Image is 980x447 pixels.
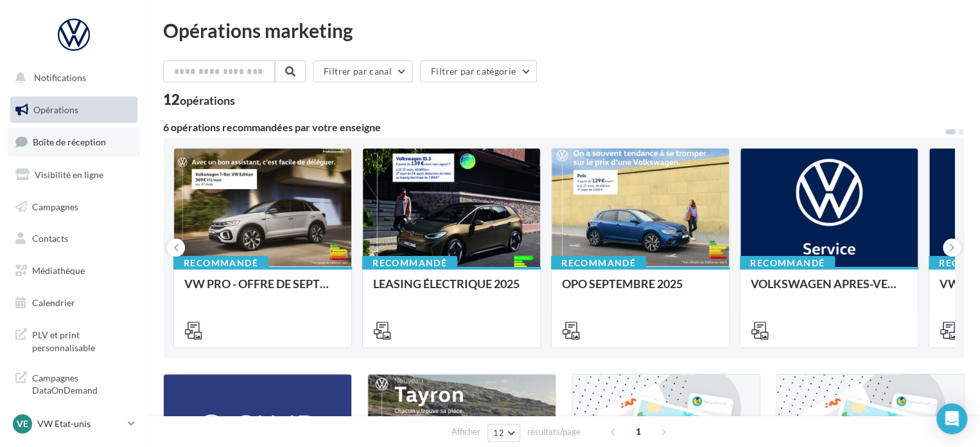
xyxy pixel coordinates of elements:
[17,417,28,430] span: VE
[33,136,106,147] span: Boîte de réception
[32,201,78,212] span: Campagnes
[33,104,78,115] span: Opérations
[313,60,413,82] button: Filtrer par canal
[8,257,140,284] a: Médiathèque
[8,194,140,221] a: Campagnes
[35,169,103,180] span: Visibilité en ligne
[34,72,86,83] span: Notifications
[184,277,341,303] div: VW PRO - OFFRE DE SEPTEMBRE 25
[163,21,965,40] div: Opérations marketing
[628,421,649,442] span: 1
[32,369,132,397] span: Campagnes DataOnDemand
[562,277,719,303] div: OPO SEPTEMBRE 2025
[420,60,537,82] button: Filtrer par catégorie
[493,428,504,438] span: 12
[373,277,530,303] div: LEASING ÉLECTRIQUE 2025
[8,289,140,316] a: Calendrier
[37,417,123,430] p: VW Etat-unis
[8,225,140,252] a: Contacts
[163,122,944,132] div: 6 opérations recommandées par votre enseigne
[487,424,520,442] button: 12
[751,277,907,303] div: VOLKSWAGEN APRES-VENTE
[8,364,140,402] a: Campagnes DataOnDemand
[173,256,268,270] div: Recommandé
[936,403,967,434] div: Open Intercom Messenger
[8,128,140,156] a: Boîte de réception
[551,256,646,270] div: Recommandé
[32,265,85,276] span: Médiathèque
[362,256,457,270] div: Recommandé
[163,93,235,107] div: 12
[740,256,835,270] div: Recommandé
[8,96,140,123] a: Opérations
[180,95,235,106] div: opérations
[32,233,68,244] span: Contacts
[10,412,137,436] a: VE VW Etat-unis
[32,326,132,354] span: PLV et print personnalisable
[8,64,135,91] button: Notifications
[32,297,75,308] span: Calendrier
[527,426,581,438] span: résultats/page
[451,426,480,438] span: Afficher
[8,161,140,188] a: Visibilité en ligne
[8,321,140,359] a: PLV et print personnalisable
